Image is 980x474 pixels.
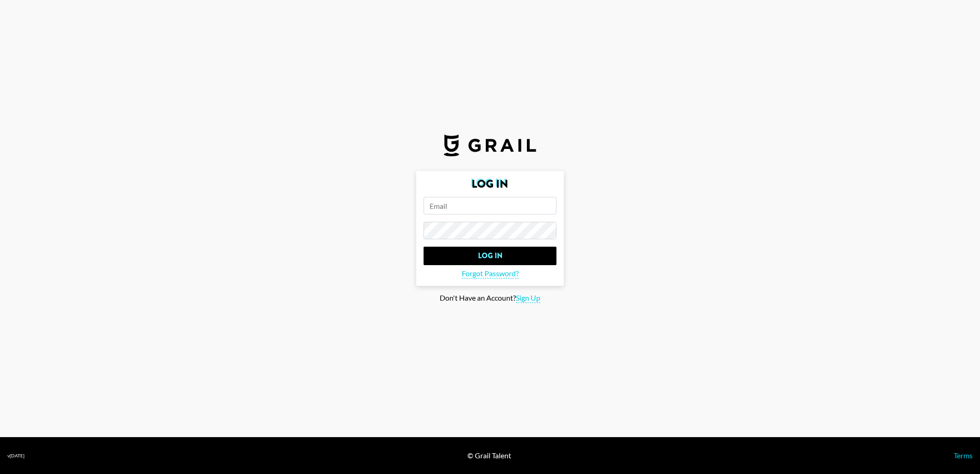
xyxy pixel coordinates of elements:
a: Terms [954,451,973,460]
h2: Log In [424,178,556,190]
div: © Grail Talent [467,451,511,460]
input: Log In [424,247,556,265]
span: Sign Up [516,293,540,303]
input: Email [424,197,556,214]
span: Forgot Password? [462,269,519,278]
img: Grail Talent Logo [444,134,536,156]
div: Don't Have an Account? [7,293,973,303]
div: v [DATE] [7,453,24,459]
